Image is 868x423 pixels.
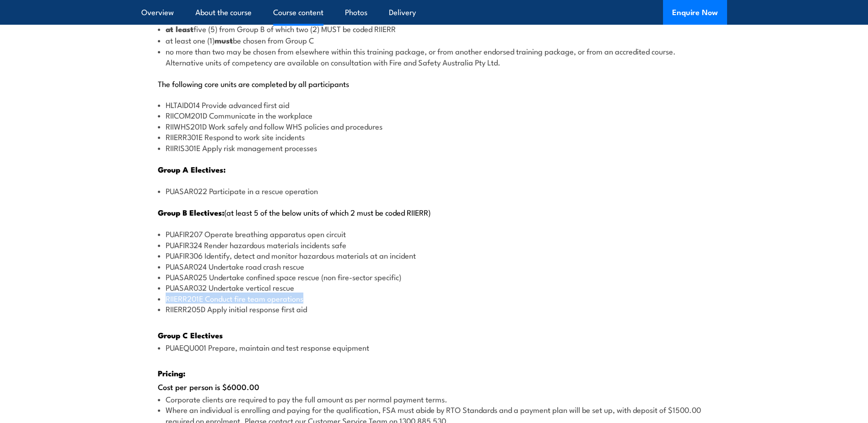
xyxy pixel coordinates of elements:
li: PUASAR022 Participate in a rescue operation [158,185,711,196]
li: RIIWHS201D Work safely and follow WHS policies and procedures [158,121,711,131]
li: PUASAR032 Undertake vertical rescue [158,282,711,293]
strong: Group B Electives: [158,206,224,218]
li: Corporate clients are required to pay the full amount as per normal payment terms. [158,394,711,404]
li: no more than two may be chosen from elsewhere within this training package, or from another endor... [158,46,711,67]
strong: Pricing: [158,367,185,379]
li: RIIERR301E Respond to work site incidents [158,131,711,142]
li: PUAFIR306 Identify, detect and monitor hazardous materials at an incident [158,250,711,260]
li: PUAFIR324 Render hazardous materials incidents safe [158,239,711,250]
strong: must [215,34,233,46]
strong: Group C Electives [158,329,223,341]
li: PUAEQU001 Prepare, maintain and test response equipment [158,342,711,352]
li: PUASAR024 Undertake road crash rescue [158,261,711,271]
li: HLTAID014 Provide advanced first aid [158,99,711,110]
strong: at least [166,23,194,35]
li: RIIERR201E Conduct fire team operations [158,293,711,304]
li: RIIRIS301E Apply risk management processes [158,142,711,153]
li: RIIERR205D Apply initial response first aid [158,304,711,314]
li: five (5) from Group B of which two (2) MUST be coded RIIERR [158,23,711,34]
strong: Group A Electives: [158,163,226,175]
p: The following core units are completed by all participants [158,79,711,88]
li: RIICOM201D Communicate in the workplace [158,110,711,120]
li: PUAFIR207 Operate breathing apparatus open circuit [158,228,711,239]
li: at least one (1) be chosen from Group C [158,35,711,46]
p: (at least 5 of the below units of which 2 must be coded RIIERR) [158,207,711,217]
li: PUASAR025 Undertake confined space rescue (non fire-sector specific) [158,271,711,282]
